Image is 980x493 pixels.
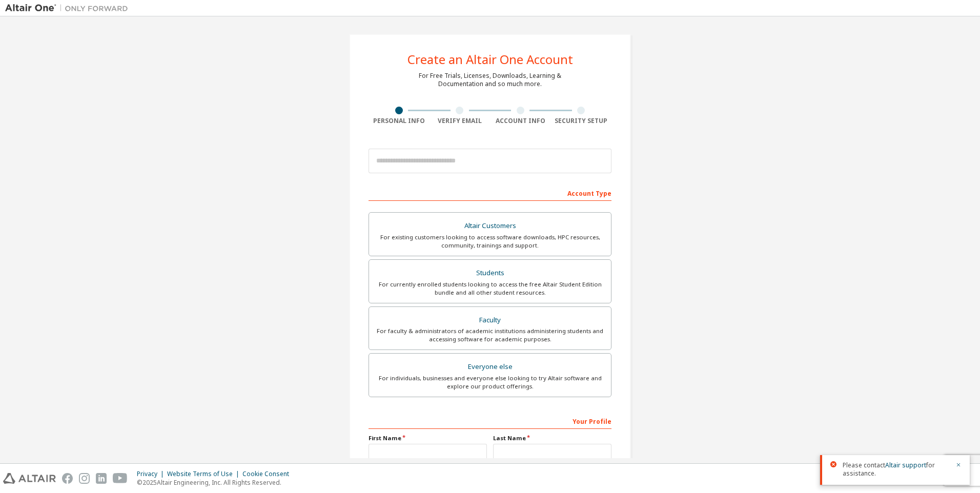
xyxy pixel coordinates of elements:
[375,313,605,327] div: Faculty
[375,266,605,280] div: Students
[113,473,128,484] img: youtube.svg
[407,53,573,66] div: Create an Altair One Account
[137,470,167,478] div: Privacy
[419,72,561,88] div: For Free Trials, Licenses, Downloads, Learning & Documentation and so much more.
[843,461,949,478] span: Please contact for assistance.
[62,473,73,484] img: facebook.svg
[137,478,295,487] p: © 2025 Altair Engineering, Inc. All Rights Reserved.
[369,434,487,442] label: First Name
[96,473,107,484] img: linkedin.svg
[375,233,605,250] div: For existing customers looking to access software downloads, HPC resources, community, trainings ...
[430,117,491,125] div: Verify Email
[242,470,295,478] div: Cookie Consent
[885,461,926,469] a: Altair support
[375,374,605,391] div: For individuals, businesses and everyone else looking to try Altair software and explore our prod...
[375,327,605,343] div: For faculty & administrators of academic institutions administering students and accessing softwa...
[79,473,90,484] img: instagram.svg
[493,434,611,442] label: Last Name
[369,413,611,429] div: Your Profile
[369,117,430,125] div: Personal Info
[3,473,56,484] img: altair_logo.svg
[5,3,133,13] img: Altair One
[369,184,611,201] div: Account Type
[167,470,242,478] div: Website Terms of Use
[375,360,605,374] div: Everyone else
[490,117,551,125] div: Account Info
[375,219,605,233] div: Altair Customers
[551,117,612,125] div: Security Setup
[375,280,605,297] div: For currently enrolled students looking to access the free Altair Student Edition bundle and all ...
